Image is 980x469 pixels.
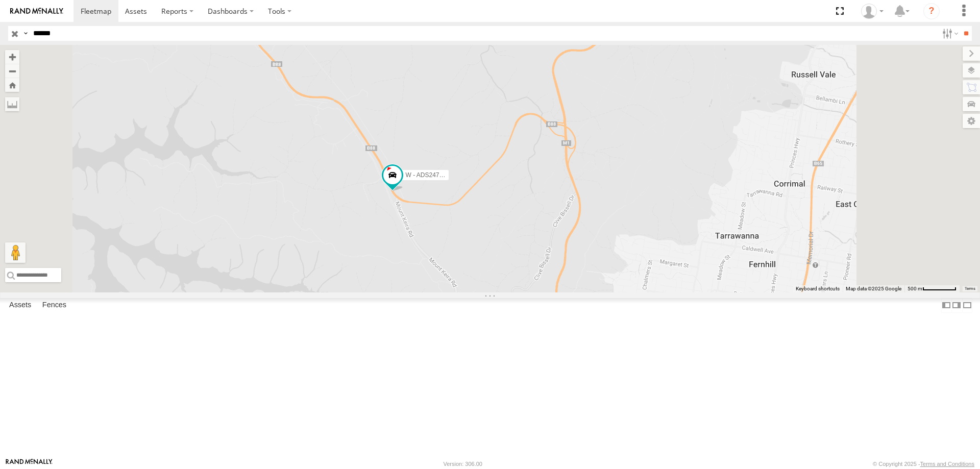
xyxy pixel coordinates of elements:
[941,298,951,313] label: Dock Summary Table to the Left
[846,286,901,291] span: Map data ©2025 Google
[951,298,962,313] label: Dock Summary Table to the Right
[923,3,940,19] i: ?
[908,286,922,291] span: 500 m
[37,298,71,312] label: Fences
[10,8,63,15] img: rand-logo.svg
[796,285,840,292] button: Keyboard shortcuts
[963,114,980,128] label: Map Settings
[920,461,974,467] a: Terms and Conditions
[873,461,974,467] div: © Copyright 2025 -
[5,242,26,263] button: Drag Pegman onto the map to open Street View
[962,298,972,313] label: Hide Summary Table
[904,285,960,292] button: Map Scale: 500 m per 63 pixels
[5,78,19,92] button: Zoom Home
[4,298,36,312] label: Assets
[5,64,19,78] button: Zoom out
[965,287,975,291] a: Terms (opens in new tab)
[406,171,495,179] span: W - ADS247 - [PERSON_NAME]
[21,26,30,41] label: Search Query
[5,97,19,111] label: Measure
[938,26,960,41] label: Search Filter Options
[6,459,53,469] a: Visit our Website
[444,461,482,467] div: Version: 306.00
[857,4,887,19] div: Tye Clark
[5,50,19,64] button: Zoom in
